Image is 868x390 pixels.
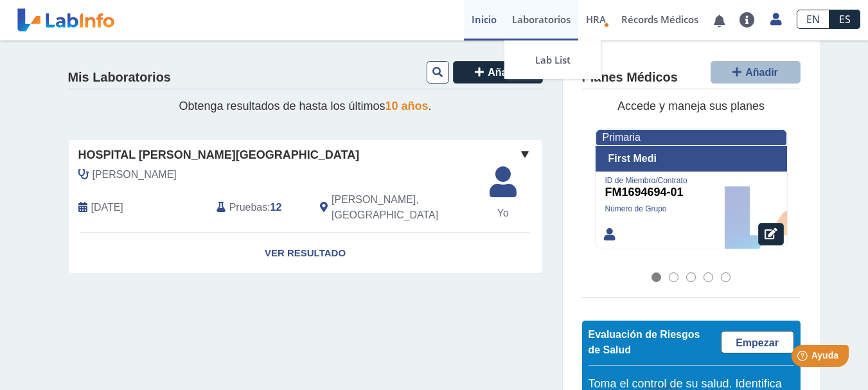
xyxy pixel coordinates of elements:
span: Añadir [488,67,520,78]
span: Pruebas [229,200,267,215]
div: : [207,192,310,223]
button: Añadir [711,61,801,84]
h4: Mis Laboratorios [68,70,171,85]
span: Empezar [736,337,779,348]
a: Ver Resultado [69,233,542,274]
span: 10 años [385,100,429,112]
span: Rios Benitez, Marta [93,167,177,182]
a: ES [829,10,860,29]
a: Empezar [721,331,794,353]
span: Obtenga resultados de hasta los últimos . [179,100,431,112]
a: Lab List [504,40,601,79]
span: Añadir [745,67,778,78]
span: Ponce, PR [332,192,474,223]
b: 12 [270,202,282,213]
span: Primaria [603,132,641,143]
span: Accede y maneja sus planes [617,100,765,112]
a: EN [797,10,829,29]
span: Evaluación de Riesgos de Salud [589,329,700,355]
span: Hospital [PERSON_NAME][GEOGRAPHIC_DATA] [78,146,360,164]
button: Añadir [453,61,543,84]
span: HRA [586,13,606,26]
span: 2025-08-19 [91,200,123,215]
h4: Planes Médicos [582,70,678,85]
iframe: Help widget launcher [754,340,854,376]
span: Yo [482,206,524,221]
